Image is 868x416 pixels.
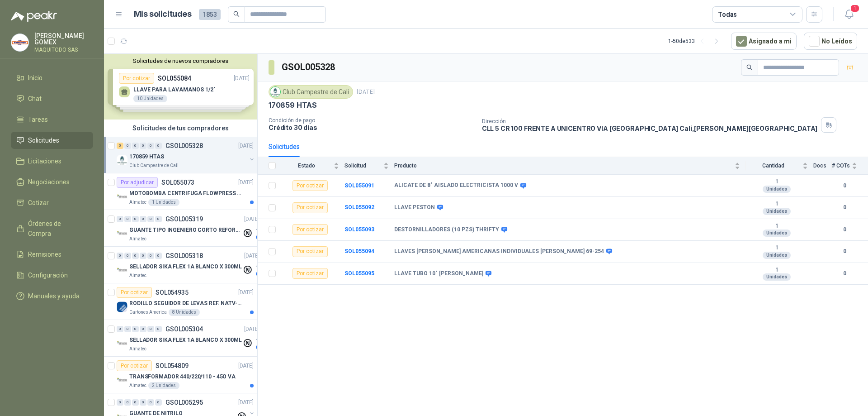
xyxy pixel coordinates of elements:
span: Manuales y ayuda [28,291,80,301]
span: Negociaciones [28,177,70,187]
p: Condición de pago [269,117,475,124]
span: search [233,11,240,17]
b: ALICATE DE 8" AISLADO ELECTRICISTA 1000 V [394,182,518,189]
a: 0 0 0 0 0 0 GSOL005304[DATE] Company LogoSELLADOR SIKA FLEX 1A BLANCO X 300MLAlmatec [117,324,261,353]
a: SOL055093 [344,226,374,233]
b: 1 [745,244,808,252]
div: 0 [155,216,162,222]
p: Dirección [482,118,818,124]
a: Por cotizarSOL054935[DATE] Company LogoRODILLO SEGUIDOR DE LEVAS REF. NATV-17-PPA [PERSON_NAME]Ca... [104,283,257,320]
b: 1 [745,201,808,208]
img: Company Logo [117,301,127,312]
img: Company Logo [117,155,127,166]
div: 0 [132,143,139,149]
b: 1 [745,223,808,230]
p: [DATE] [244,215,259,224]
a: Negociaciones [11,173,93,191]
p: GSOL005318 [165,253,203,259]
a: Configuración [11,267,93,284]
p: SOL054935 [156,289,189,296]
p: Cartones America [129,309,167,316]
span: Chat [28,94,42,104]
div: 0 [140,216,146,222]
p: 170859 HTAS [269,100,317,110]
div: 0 [124,399,131,406]
p: [DATE] [244,325,259,334]
p: Crédito 30 días [269,124,475,131]
a: Por cotizarSOL054809[DATE] Company LogoTRANSFORMADOR 440/220/110 - 45O VAAlmatec2 Unidades [104,357,257,393]
img: Company Logo [117,375,127,386]
span: Producto [394,163,733,169]
div: 0 [132,326,139,332]
p: [DATE] [238,142,254,150]
button: No Leídos [804,33,857,50]
div: 1 Unidades [148,199,179,206]
div: Solicitudes [269,142,300,152]
img: Company Logo [117,265,127,276]
p: SOL055073 [161,179,194,186]
div: Por cotizar [292,246,328,257]
th: Cantidad [745,157,813,175]
b: SOL055092 [344,204,374,210]
div: Por cotizar [292,224,328,235]
div: 0 [124,253,131,259]
span: Solicitud [344,163,382,169]
div: 0 [124,326,131,332]
p: Almatec [129,199,146,206]
span: Cotizar [28,198,49,208]
p: SELLADOR SIKA FLEX 1A BLANCO X 300ML [129,263,242,271]
a: SOL055095 [344,270,374,277]
div: Unidades [763,208,791,215]
a: 5 0 0 0 0 0 GSOL005328[DATE] Company Logo170859 HTASClub Campestre de Cali [117,140,255,169]
a: Órdenes de Compra [11,215,93,242]
div: 0 [147,326,154,332]
p: 170859 HTAS [129,153,164,161]
div: 0 [147,253,154,259]
p: Almatec [129,345,146,353]
b: 1 [745,178,808,186]
span: Órdenes de Compra [28,219,85,239]
span: Tareas [28,115,48,124]
th: # COTs [832,157,868,175]
div: Club Campestre de Cali [269,85,353,99]
p: GUANTE TIPO INGENIERO CORTO REFORZADO [129,226,242,234]
p: [DATE] [357,88,375,96]
p: [DATE] [238,398,254,407]
div: 5 [117,143,123,149]
p: MAQUITODO SAS [34,47,93,53]
b: LLAVE PESTON [394,204,435,211]
div: 2 Unidades [148,382,179,389]
a: Licitaciones [11,153,93,170]
span: Estado [281,163,332,169]
div: 0 [124,143,131,149]
b: LLAVES [PERSON_NAME] AMERICANAS INDIVIDUALES [PERSON_NAME] 69-254 [394,248,604,255]
p: GSOL005319 [165,216,203,222]
p: SOL054809 [156,363,189,369]
a: 0 0 0 0 0 0 GSOL005319[DATE] Company LogoGUANTE TIPO INGENIERO CORTO REFORZADOAlmatec [117,214,261,243]
p: [DATE] [238,178,254,187]
div: Por cotizar [117,287,152,298]
p: GSOL005328 [165,143,203,149]
span: Remisiones [28,249,61,259]
div: 0 [132,399,139,406]
b: SOL055094 [344,248,374,254]
th: Estado [281,157,344,175]
b: LLAVE TUBO 10" [PERSON_NAME] [394,270,483,277]
div: 0 [147,216,154,222]
div: 0 [124,216,131,222]
p: CLL 5 CR 100 FRENTE A UNICENTRO VIA [GEOGRAPHIC_DATA] Cali , [PERSON_NAME][GEOGRAPHIC_DATA] [482,124,818,132]
span: Licitaciones [28,156,61,166]
p: SELLADOR SIKA FLEX 1A BLANCO X 300ML [129,336,242,344]
div: Unidades [763,230,791,237]
a: Cotizar [11,194,93,211]
div: Solicitudes de nuevos compradoresPor cotizarSOL055084[DATE] LLAVE PARA LAVAMANOS 1/2"10 UnidadesP... [104,54,257,120]
th: Producto [394,157,745,175]
div: 0 [140,143,146,149]
div: 0 [147,143,154,149]
a: 0 0 0 0 0 0 GSOL005318[DATE] Company LogoSELLADOR SIKA FLEX 1A BLANCO X 300MLAlmatec [117,250,261,279]
div: 0 [155,253,162,259]
span: search [746,64,753,71]
b: 0 [832,182,857,190]
div: 0 [155,399,162,406]
a: Solicitudes [11,132,93,149]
